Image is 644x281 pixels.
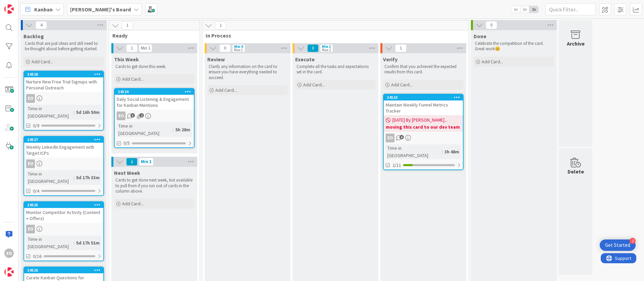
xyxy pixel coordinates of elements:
div: Min 0 [234,45,243,48]
span: Next Week [114,169,140,176]
span: Add Card... [215,87,237,93]
div: 24525 [24,202,103,208]
span: 0 [307,44,319,52]
div: 5d 16h 50m [74,109,101,116]
span: 4 [36,21,47,29]
div: 24528 [27,72,103,77]
div: Delete [568,167,584,175]
span: : [73,239,74,247]
span: 1x [511,6,520,13]
div: EO [24,225,103,233]
div: 24523 [387,95,463,100]
div: EO [115,112,194,120]
div: EO [386,134,394,142]
span: Backlog [23,33,44,40]
div: 24525Monitor Competitor Activity (Content + Offers) [24,202,103,223]
div: EO [24,159,103,168]
div: 24526 [24,267,103,273]
span: 2/11 [392,162,401,169]
div: EO [4,249,14,258]
span: In Process [206,32,460,39]
span: : [73,174,74,181]
div: 3h 48m [443,148,461,155]
span: 2 [140,113,144,118]
span: 0/4 [33,188,39,195]
a: 24527Weekly LinkedIn Engagement with Target ICPsEOTime in [GEOGRAPHIC_DATA]:5d 17h 33m0/4 [23,136,104,196]
span: Review [207,56,225,63]
a: 24523Maintain Weekly Funnel Metrics Tracker[DATE] By [PERSON_NAME]...moving this card to our dev ... [383,94,464,170]
span: Add Card... [303,82,325,88]
span: 😊 [495,46,500,52]
p: Celebrate the competition of the card. Great work [475,41,553,52]
b: [PERSON_NAME]'s Board [70,6,131,13]
div: 24526 [27,268,103,273]
div: Max 2 [322,48,331,52]
span: 1 [395,44,407,52]
span: 0/9 [33,122,39,129]
div: Daily Social Listening & Engagement for Kanban Mentions [115,95,194,110]
div: 5d 17h 33m [74,174,101,181]
div: 5h 28m [174,126,192,133]
div: EO [26,159,35,168]
div: 5d 17h 51m [74,239,101,247]
span: 2x [520,6,529,13]
div: EO [24,94,103,103]
p: Cards to get done next week, but available to pull from if you run out of cards in the column above. [115,178,193,194]
div: Time in [GEOGRAPHIC_DATA] [26,105,73,120]
div: Open Get Started checklist, remaining modules: 2 [600,239,636,251]
div: 24528Nurture New Free Trial Signups with Personal Outreach [24,71,103,92]
img: avatar [4,267,14,277]
b: moving this card to our dev team [386,124,461,130]
span: Support [14,1,31,9]
span: : [73,109,74,116]
span: Execute [295,56,315,63]
span: 6 [399,135,404,139]
span: : [442,148,443,155]
div: Archive [567,40,585,48]
div: 24523 [384,94,463,100]
span: : [173,126,174,133]
a: 24524Daily Social Listening & Engagement for Kanban MentionsEOTime in [GEOGRAPHIC_DATA]:5h 28m0/5 [114,88,195,148]
div: Min 1 [141,47,150,50]
span: Add Card... [482,59,503,65]
span: This Week [114,56,139,63]
div: EO [26,94,35,103]
p: Cards that are just ideas and still need to be thought about before getting started. [25,41,103,52]
div: 24527 [24,137,103,143]
div: Time in [GEOGRAPHIC_DATA] [26,235,73,250]
span: 0 [219,44,231,52]
div: 24527 [27,137,103,142]
input: Quick Filter... [545,3,596,15]
div: EO [117,112,125,120]
a: 24525Monitor Competitor Activity (Content + Offers)EOTime in [GEOGRAPHIC_DATA]:5d 17h 51m0/16 [23,201,104,261]
div: EO [384,134,463,142]
div: Get Started [605,242,630,249]
span: Add Card... [122,76,144,82]
a: 24528Nurture New Free Trial Signups with Personal OutreachEOTime in [GEOGRAPHIC_DATA]:5d 16h 50m0/9 [23,71,104,131]
div: Min 1 [322,45,331,48]
div: EO [26,225,35,233]
div: 24527Weekly LinkedIn Engagement with Target ICPs [24,137,103,157]
div: 24528 [24,71,103,77]
div: 24524Daily Social Listening & Engagement for Kanban Mentions [115,89,194,110]
div: 24524 [118,89,194,94]
p: Clarify any information on the card to ensure you have everything needed to succeed. [209,64,286,80]
p: Confirm that you achieved the expected results from this card. [384,64,462,75]
div: 24523Maintain Weekly Funnel Metrics Tracker [384,94,463,115]
span: Ready [112,32,191,39]
span: 0/5 [123,140,130,147]
div: Max 1 [234,48,243,52]
span: Done [474,33,486,40]
span: Verify [383,56,397,63]
span: Add Card... [32,59,53,65]
p: Cards to get done this week. [115,64,193,69]
div: Nurture New Free Trial Signups with Personal Outreach [24,77,103,92]
span: 0 [486,21,497,29]
div: Time in [GEOGRAPHIC_DATA] [117,122,173,137]
span: 1 [215,21,226,29]
div: Maintain Weekly Funnel Metrics Tracker [384,100,463,115]
div: Time in [GEOGRAPHIC_DATA] [386,144,442,159]
span: [DATE] By [PERSON_NAME]... [392,117,447,124]
div: Min 1 [141,160,152,163]
span: Kanban [34,5,53,13]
